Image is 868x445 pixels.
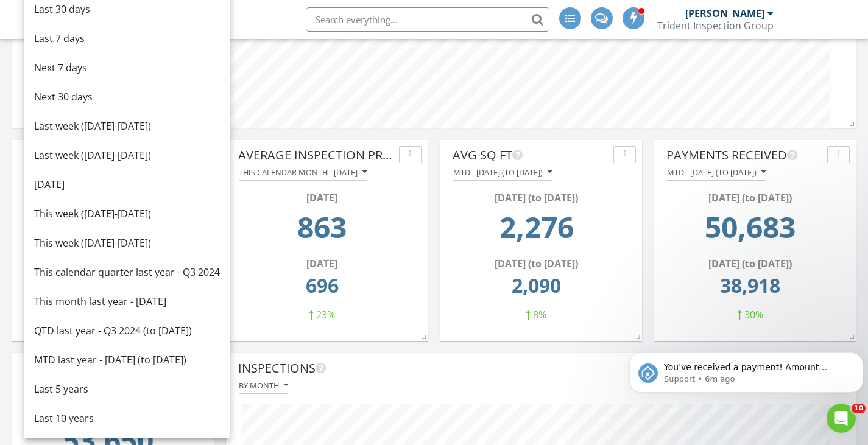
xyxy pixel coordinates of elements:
[34,382,220,396] div: Last 5 years
[34,323,220,338] div: QTD last year - Q3 2024 (to [DATE])
[666,146,822,164] div: Payments Received
[453,146,609,164] div: Avg Sq Ft
[453,164,552,181] button: MTD - [DATE] (to [DATE])
[34,352,220,367] div: MTD last year - [DATE] (to [DATE])
[827,404,856,433] iframe: Intercom live chat
[685,7,764,19] div: [PERSON_NAME]
[670,256,830,271] div: [DATE] (to [DATE])
[34,206,220,221] div: This week ([DATE]-[DATE])
[666,164,766,181] button: MTD - [DATE] (to [DATE])
[34,177,220,192] div: [DATE]
[670,205,830,256] td: 50682.62
[456,256,616,271] div: [DATE] (to [DATE])
[238,146,394,164] div: Average Inspection Price
[306,7,549,32] input: Search everything...
[456,191,616,205] div: [DATE] (to [DATE])
[34,119,220,133] div: Last week ([DATE]-[DATE])
[670,271,830,307] td: 38918.17
[533,308,546,321] span: 8%
[242,256,402,271] div: [DATE]
[238,164,367,181] button: This calendar month - [DATE]
[34,31,220,46] div: Last 7 days
[456,271,616,307] td: 2090.33
[34,2,220,16] div: Last 30 days
[34,89,220,104] div: Next 30 days
[242,205,402,256] td: 863.38
[657,19,774,32] div: Trident Inspection Group
[238,359,822,377] div: Inspections
[34,265,220,279] div: This calendar quarter last year - Q3 2024
[242,271,402,307] td: 696.42
[453,168,552,177] div: MTD - [DATE] (to [DATE])
[34,60,220,75] div: Next 7 days
[238,377,289,394] button: By month
[667,168,766,177] div: MTD - [DATE] (to [DATE])
[34,294,220,309] div: This month last year - [DATE]
[34,236,220,250] div: This week ([DATE]-[DATE])
[34,148,220,163] div: Last week ([DATE]-[DATE])
[670,191,830,205] div: [DATE] (to [DATE])
[624,327,868,412] iframe: Intercom notifications message
[239,168,367,177] div: This calendar month - [DATE]
[456,205,616,256] td: 2275.59
[242,191,402,205] div: [DATE]
[852,404,866,413] span: 10
[744,308,763,321] span: 30%
[316,308,335,321] span: 23%
[34,411,220,426] div: Last 10 years
[239,381,288,390] div: By month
